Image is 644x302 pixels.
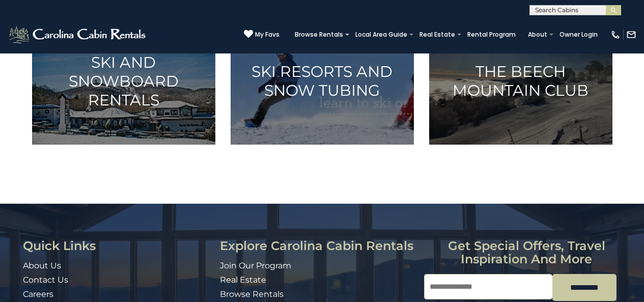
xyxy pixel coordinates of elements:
[23,239,212,253] h3: Quick Links
[220,261,291,270] a: Join Our Program
[290,28,348,42] a: Browse Rentals
[350,28,412,42] a: Local Area Guide
[243,62,401,100] h3: Ski Resorts and Snow Tubing
[626,30,636,40] img: mail-regular-white.png
[523,28,552,42] a: About
[244,30,279,40] a: My Favs
[414,28,460,42] a: Real Estate
[429,17,612,145] a: The Beech Mountain Club
[220,289,284,299] a: Browse Rentals
[255,30,279,39] span: My Favs
[23,289,53,299] a: Careers
[23,275,68,285] a: Contact Us
[23,261,61,270] a: About Us
[462,28,521,42] a: Rental Program
[220,275,266,285] a: Real Estate
[8,24,149,45] img: White-1-2.png
[610,30,621,40] img: phone-regular-white.png
[231,17,414,145] a: Ski Resorts and Snow Tubing
[442,62,600,100] h3: The Beech Mountain Club
[32,17,215,145] a: Ski and Snowboard Rentals
[554,28,603,42] a: Owner Login
[424,239,629,266] h3: Get special offers, travel inspiration and more
[45,52,203,109] h3: Ski and Snowboard Rentals
[220,239,417,253] h3: Explore Carolina Cabin Rentals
